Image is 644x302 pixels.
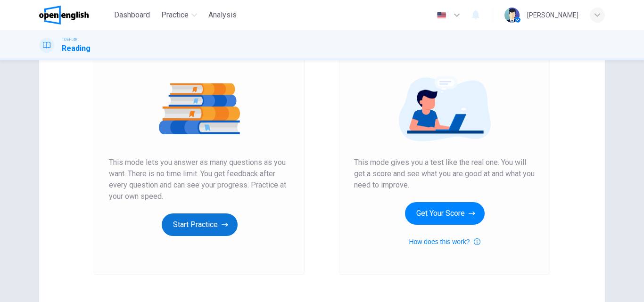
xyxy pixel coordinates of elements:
span: TOEFL® [62,36,77,43]
button: Start Practice [162,213,238,236]
button: Practice [157,7,201,24]
span: This mode gives you a test like the real one. You will get a score and see what you are good at a... [354,157,535,191]
img: Profile picture [504,8,520,23]
span: This mode lets you answer as many questions as you want. There is no time limit. You get feedback... [109,157,290,202]
button: Analysis [205,7,240,24]
button: Dashboard [110,7,154,24]
img: en [436,12,447,19]
span: Analysis [208,9,237,21]
div: [PERSON_NAME] [527,9,578,21]
span: Dashboard [114,9,150,21]
img: OpenEnglish logo [39,6,89,24]
button: How does this work? [409,236,480,247]
a: OpenEnglish logo [39,6,110,24]
h1: Reading [62,43,91,54]
button: Get Your Score [405,202,485,225]
span: Practice [161,9,189,21]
